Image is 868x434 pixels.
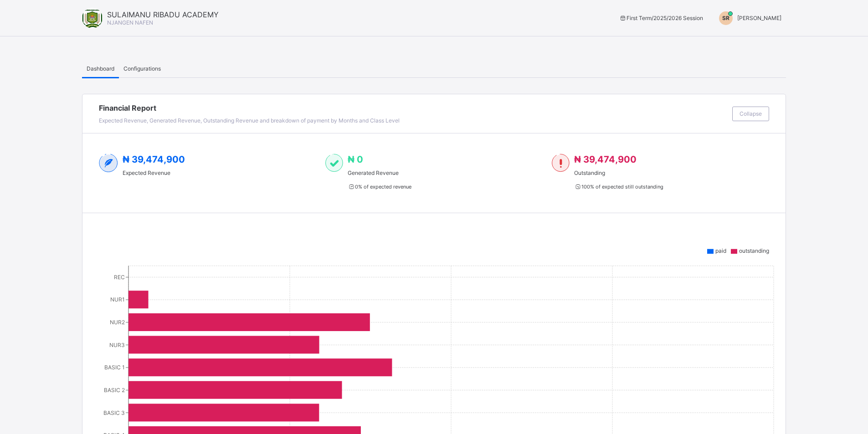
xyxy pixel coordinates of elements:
[104,364,125,371] tspan: BASIC 1
[87,65,114,72] span: Dashboard
[348,169,411,176] span: Generated Revenue
[99,103,728,112] span: Financial Report
[619,15,703,21] span: session/term information
[99,117,400,124] span: Expected Revenue, Generated Revenue, Outstanding Revenue and breakdown of payment by Months and C...
[110,319,125,326] tspan: NUR2
[109,342,125,348] tspan: NUR3
[107,10,219,19] span: SULAIMANU RIBADU ACADEMY
[552,154,570,172] img: outstanding-1.146d663e52f09953f639664a84e30106.svg
[574,154,637,165] span: ₦ 39,474,900
[574,184,663,190] span: 100 % of expected still outstanding
[110,296,125,303] tspan: NUR1
[574,169,663,176] span: Outstanding
[348,184,411,190] span: 0 % of expected revenue
[123,154,185,165] span: ₦ 39,474,900
[99,154,118,172] img: expected-2.4343d3e9d0c965b919479240f3db56ac.svg
[348,154,363,165] span: ₦ 0
[123,169,185,176] span: Expected Revenue
[740,110,762,117] span: Collapse
[107,19,153,26] span: NJANGEN NAFEN
[104,387,125,393] tspan: BASIC 2
[103,409,125,416] tspan: BASIC 3
[715,247,726,254] span: paid
[739,247,769,254] span: outstanding
[114,274,125,281] tspan: REC
[737,15,781,21] span: [PERSON_NAME]
[123,65,161,72] span: Configurations
[325,154,343,172] img: paid-1.3eb1404cbcb1d3b736510a26bbfa3ccb.svg
[722,15,729,21] span: SR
